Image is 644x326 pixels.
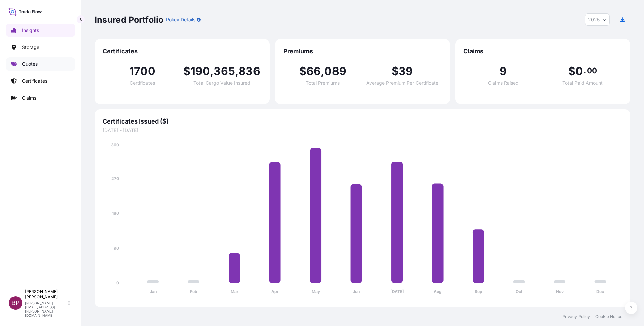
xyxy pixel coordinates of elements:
[103,127,622,134] span: [DATE] - [DATE]
[6,40,75,54] a: Storage
[22,61,38,67] p: Quotes
[116,280,119,286] tspan: 0
[283,47,442,55] span: Premiums
[22,78,47,84] p: Certificates
[392,66,399,77] span: $
[584,68,586,73] span: .
[210,66,214,77] span: ,
[6,24,75,37] a: Insights
[324,66,346,77] span: 089
[22,27,39,34] p: Insights
[588,16,600,23] span: 2025
[575,66,583,77] span: 0
[562,81,603,85] span: Total Paid Amount
[112,211,119,216] tspan: 180
[95,14,163,25] p: Insured Portfolio
[6,57,75,71] a: Quotes
[353,289,360,294] tspan: Jun
[103,117,622,126] span: Certificates Issued ($)
[111,142,119,147] tspan: 360
[22,94,36,101] p: Claims
[399,66,413,77] span: 39
[191,66,210,77] span: 190
[25,301,67,317] p: [PERSON_NAME][EMAIL_ADDRESS][PERSON_NAME][DOMAIN_NAME]
[271,289,279,294] tspan: Apr
[190,289,197,294] tspan: Feb
[390,289,404,294] tspan: [DATE]
[25,289,67,300] p: [PERSON_NAME] [PERSON_NAME]
[596,289,604,294] tspan: Dec
[22,44,39,51] p: Storage
[103,47,262,55] span: Certificates
[312,289,320,294] tspan: May
[516,289,523,294] tspan: Oct
[585,13,610,26] button: Year Selector
[214,66,235,77] span: 365
[500,66,507,77] span: 9
[434,289,442,294] tspan: Aug
[111,176,119,181] tspan: 270
[150,289,157,294] tspan: Jan
[306,81,340,85] span: Total Premiums
[366,81,438,85] span: Average Premium Per Certificate
[568,66,575,77] span: $
[463,47,622,55] span: Claims
[239,66,260,77] span: 836
[587,68,597,73] span: 00
[231,289,238,294] tspan: Mar
[6,91,75,105] a: Claims
[562,314,590,319] a: Privacy Policy
[11,300,20,306] span: BP
[595,314,622,319] a: Cookie Notice
[193,81,250,85] span: Total Cargo Value Insured
[475,289,482,294] tspan: Sep
[306,66,321,77] span: 66
[114,246,119,251] tspan: 90
[235,66,239,77] span: ,
[6,74,75,88] a: Certificates
[183,66,190,77] span: $
[321,66,324,77] span: ,
[299,66,306,77] span: $
[166,16,195,23] p: Policy Details
[556,289,564,294] tspan: Nov
[488,81,519,85] span: Claims Raised
[130,81,155,85] span: Certificates
[129,66,156,77] span: 1700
